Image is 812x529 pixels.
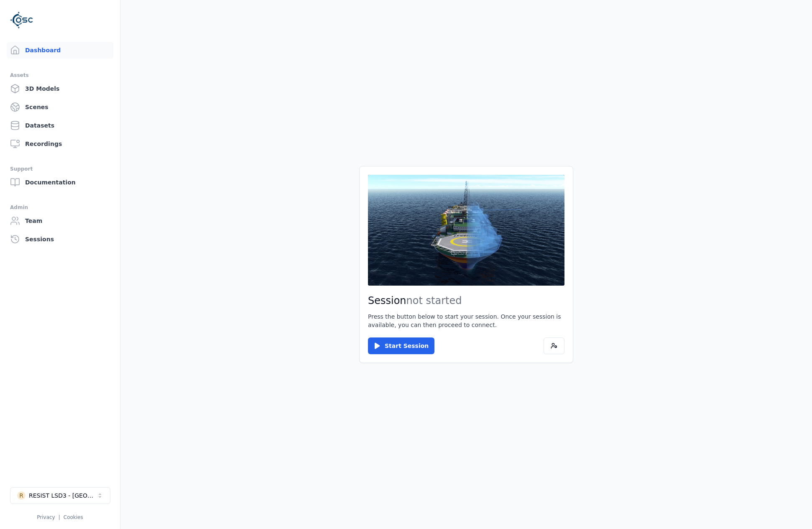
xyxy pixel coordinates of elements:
[7,99,113,115] a: Scenes
[7,117,113,134] a: Datasets
[7,231,113,248] a: Sessions
[7,135,113,152] a: Recordings
[368,312,564,329] p: Press the button below to start your session. Once your session is available, you can then procee...
[10,487,110,504] button: Select a workspace
[10,70,110,80] div: Assets
[7,42,113,59] a: Dashboard
[7,212,113,229] a: Team
[7,174,113,191] a: Documentation
[10,202,110,212] div: Admin
[17,491,26,500] div: R
[368,294,564,307] h2: Session
[368,337,434,354] button: Start Session
[37,514,55,520] a: Privacy
[10,8,33,32] img: Logo
[406,295,462,307] span: not started
[64,514,83,520] a: Cookies
[29,491,97,500] div: RESIST LSD3 - [GEOGRAPHIC_DATA]
[7,80,113,97] a: 3D Models
[10,164,110,174] div: Support
[59,514,60,520] span: |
